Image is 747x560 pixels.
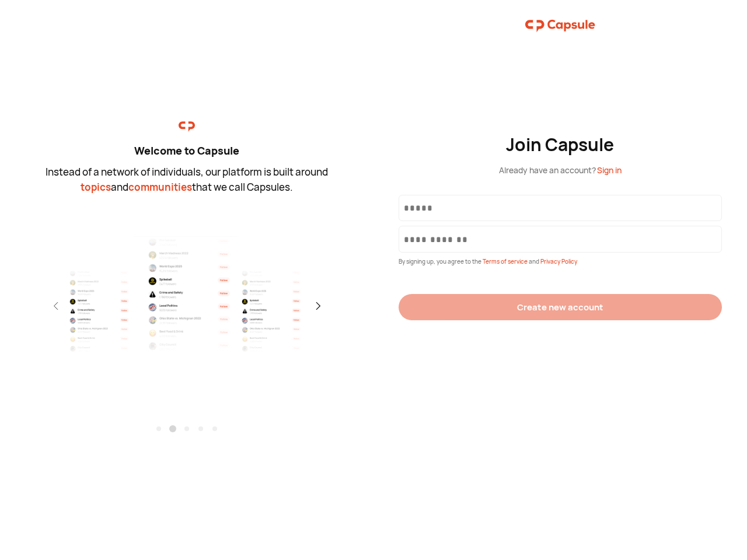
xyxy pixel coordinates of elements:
div: By signing up, you agree to the and [399,257,722,266]
span: Privacy Policy [540,257,577,265]
span: Sign in [597,164,622,176]
div: Instead of a network of individuals, our platform is built around and that we call Capsules. [41,164,333,194]
span: topics [81,180,111,194]
img: logo [525,14,595,37]
span: communities [128,180,192,194]
img: logo [179,118,195,135]
div: Create new account [517,301,603,313]
div: Already have an account? [499,164,622,176]
div: Join Capsule [506,134,615,155]
img: second.png [60,233,315,358]
button: Create new account [399,294,722,320]
div: Welcome to Capsule [41,143,333,159]
span: Terms of service [483,257,529,265]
